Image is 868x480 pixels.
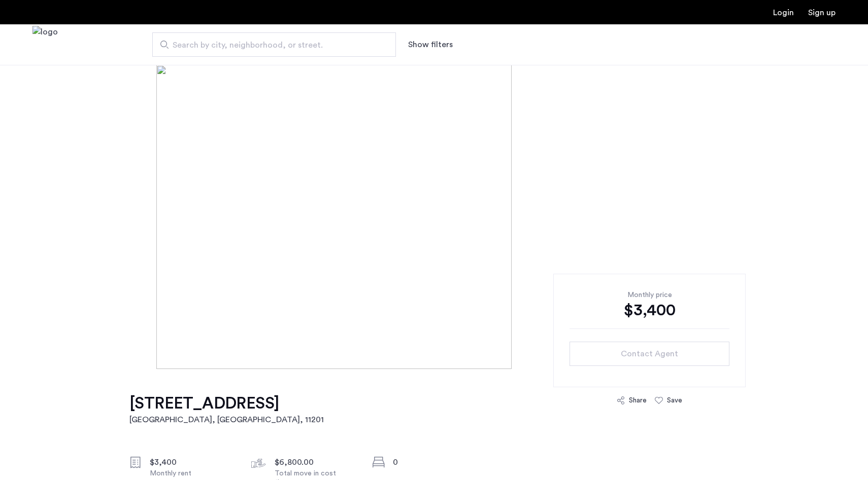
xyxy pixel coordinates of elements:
input: Apartment Search [152,32,396,57]
a: Login [773,9,794,17]
a: Registration [808,9,836,17]
a: [STREET_ADDRESS][GEOGRAPHIC_DATA], [GEOGRAPHIC_DATA], 11201 [129,393,324,426]
button: button [570,342,729,366]
div: Share [629,395,647,405]
h1: [STREET_ADDRESS] [129,393,324,414]
a: Cazamio Logo [32,26,58,64]
img: [object%20Object] [156,65,712,369]
div: Monthly price [570,290,729,300]
div: Monthly rent [150,468,235,478]
div: $3,400 [570,300,729,320]
div: $6,800.00 [275,456,360,468]
button: Show or hide filters [408,39,453,51]
h2: [GEOGRAPHIC_DATA], [GEOGRAPHIC_DATA] , 11201 [129,414,324,426]
img: logo [32,26,58,64]
div: Save [667,395,682,405]
span: Contact Agent [621,348,678,360]
span: Search by city, neighborhood, or street. [173,39,368,51]
div: 0 [393,456,478,468]
div: $3,400 [150,456,235,468]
